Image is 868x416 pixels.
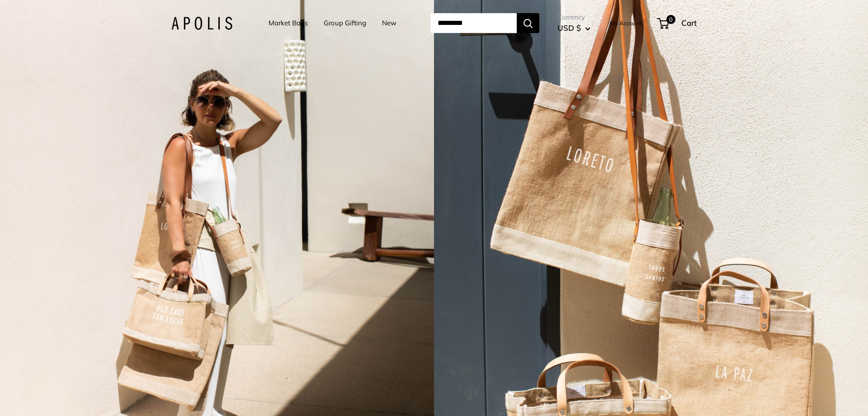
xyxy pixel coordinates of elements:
[517,13,539,33] button: Search
[269,17,308,29] a: Market Bags
[557,23,581,33] span: USD $
[171,17,232,30] img: Apolis
[557,11,590,24] span: Currency
[658,16,697,30] a: 0 Cart
[430,13,517,33] input: Search...
[557,21,590,35] button: USD $
[324,17,366,29] a: Group Gifting
[666,15,675,24] span: 0
[681,18,697,28] span: Cart
[382,17,396,29] a: New
[610,18,642,29] a: My Account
